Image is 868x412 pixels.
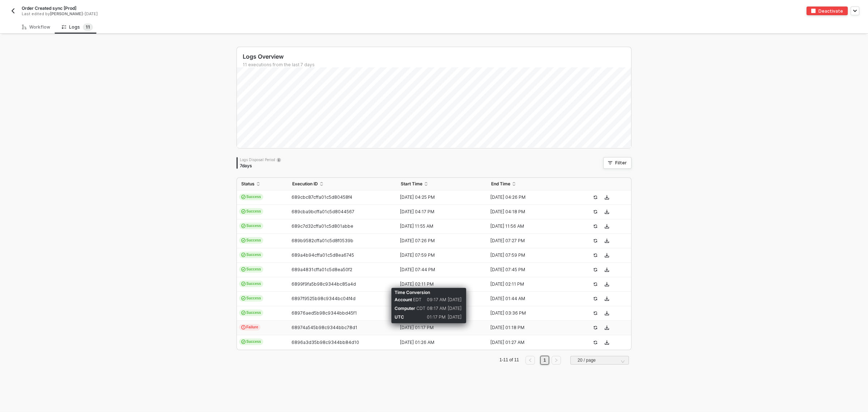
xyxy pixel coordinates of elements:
span: Failure [239,324,260,331]
span: icon-success-page [593,340,597,345]
div: Logs [62,24,93,31]
div: [DATE] 02:11 PM [396,281,481,287]
div: EDT [395,295,427,304]
span: Computer [395,306,415,311]
span: icon-success-page [593,282,597,286]
div: Last edited by - [DATE] [22,11,417,17]
span: icon-download [605,224,609,228]
span: 20 / page [578,355,625,366]
span: icon-cards [241,224,246,228]
div: 09:17 AM [427,295,448,304]
div: [DATE] 01:27 AM [487,340,571,345]
span: 6899f9fa5b98c9344bc85a4d [292,281,356,287]
span: icon-download [605,210,609,214]
span: Execution ID [292,181,318,187]
span: 689b9582cffa01c5d8f0539b [292,238,353,243]
span: icon-success-page [593,224,597,228]
span: Success [239,339,263,345]
span: Order Created sync [Prod] [22,5,76,11]
div: [DATE] 01:26 AM [396,340,481,345]
div: 08:17 AM [427,304,448,313]
div: 01:17 PM [427,313,448,321]
div: [DATE] 07:27 PM [487,238,571,244]
span: 6897f9525b98c9344bc04f4d [292,296,356,301]
div: [DATE] 11:56 AM [487,223,571,229]
span: icon-download [605,195,609,199]
div: [DATE] [448,313,463,321]
div: [DATE] 11:55 AM [396,223,481,229]
span: icon-cards [241,238,246,243]
span: icon-cards [241,340,246,344]
span: Success [239,266,263,273]
div: [DATE] [448,304,463,313]
span: icon-download [605,282,609,286]
th: Execution ID [288,178,396,190]
span: 1 [86,24,88,30]
span: 689c7d32cffa01c5d801abbe [292,223,353,229]
div: [DATE] 01:44 AM [487,296,571,302]
sup: 11 [83,24,93,31]
span: Success [239,281,263,287]
div: 7 days [240,163,281,169]
span: icon-download [605,297,609,301]
div: 11 executions from the last 7 days [243,62,631,68]
span: 689cbc87cffa01c5d80458f4 [292,194,352,200]
li: 1-11 of 11 [498,356,520,365]
button: right [552,356,561,365]
a: 1 [541,356,548,364]
span: 1 [88,24,90,30]
span: icon-cards [241,282,246,286]
div: [DATE] 07:26 PM [396,238,481,244]
span: icon-success-page [593,239,597,243]
div: [DATE] [448,295,463,304]
div: [DATE] 01:17 PM [396,325,481,331]
li: 1 [540,356,549,365]
span: icon-download [605,340,609,345]
span: Success [239,208,263,215]
div: Page Size [570,356,629,367]
span: icon-success-page [593,195,597,199]
div: [DATE] 02:11 PM [487,281,571,287]
span: 689cba9bcffa01c5d8044567 [292,209,354,214]
span: icon-download [605,311,609,315]
img: deactivate [811,9,816,13]
div: [DATE] 07:45 PM [487,267,571,273]
li: Next Page [550,356,562,365]
span: icon-download [605,253,609,257]
span: Success [239,295,263,302]
div: [DATE] 04:17 PM [396,209,481,215]
span: Success [239,252,263,258]
span: left [528,358,532,362]
span: icon-cards [241,209,246,214]
th: End Time [487,178,577,190]
div: Deactivate [818,8,843,14]
div: [DATE] 03:36 PM [487,310,571,316]
span: Status [241,181,255,187]
span: icon-download [605,268,609,272]
div: [DATE] 07:59 PM [487,252,571,258]
span: 689a4831cffa01c5d8ea50f2 [292,267,352,272]
div: [DATE] 01:18 PM [487,325,571,331]
div: CDT [395,304,427,313]
div: [DATE] 04:18 PM [487,209,571,215]
span: Start Time [401,181,422,187]
span: Success [239,194,263,200]
span: 68976aed5b98c9344bbd45f1 [292,310,357,316]
span: icon-download [605,325,609,330]
span: End Time [491,181,510,187]
span: 6896a3d35b98c9344bb84d10 [292,340,359,345]
span: icon-success-page [593,210,597,214]
span: icon-cards [241,253,246,257]
span: icon-cards [241,311,246,315]
span: icon-cards [241,195,246,199]
button: back [9,7,17,15]
div: Time Conversion [395,290,463,295]
span: UTC [395,314,404,320]
span: icon-success-page [593,325,597,330]
span: Success [239,310,263,316]
span: right [554,358,558,362]
div: Filter [615,160,627,166]
li: Previous Page [524,356,536,365]
img: back [10,8,16,14]
span: icon-success-page [593,253,597,257]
